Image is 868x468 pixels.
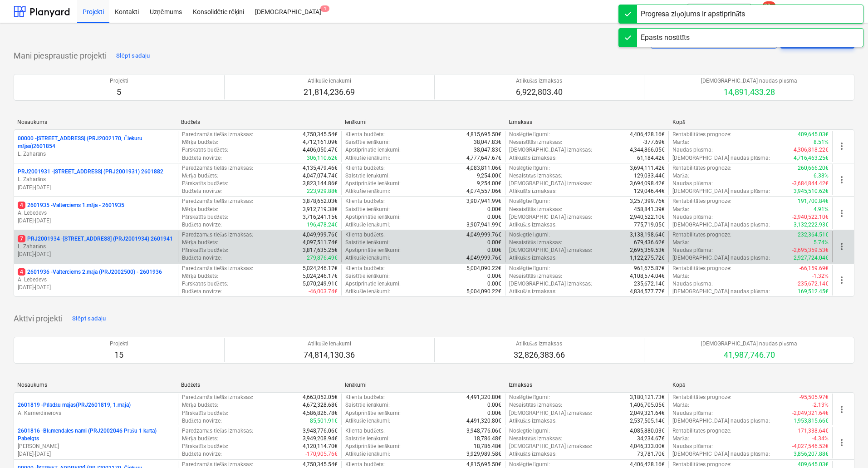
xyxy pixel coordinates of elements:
p: -4,306,818.22€ [792,146,829,154]
p: 4,491,320.80€ [466,417,501,425]
p: 1,122,275.72€ [630,254,665,262]
p: Projekti [110,77,128,85]
p: 5,004,090.22€ [466,288,501,296]
span: more_vert [836,208,847,219]
p: Pārskatīts budžets : [182,246,228,254]
p: 5.74% [814,239,829,246]
p: 279,876.49€ [307,254,338,262]
p: Naudas plūsma : [672,280,713,288]
p: Rentabilitātes prognoze : [672,231,731,239]
p: 3,694,098.42€ [630,180,665,187]
p: -95,505.97€ [799,394,829,401]
p: 5,004,090.22€ [466,265,501,272]
p: Noslēgtie līgumi : [509,265,550,272]
p: 4,046,333.00€ [630,443,665,450]
p: Marža : [672,401,689,409]
p: 1,953,815.66€ [794,417,829,425]
p: 4,108,574.04€ [630,272,665,280]
p: 191,700.84€ [798,197,829,205]
p: Atlikušās izmaksas : [509,254,557,262]
p: Klienta budžets : [345,265,384,272]
p: 3,180,121.73€ [630,394,665,401]
div: Slēpt sadaļu [72,314,106,324]
p: Nesaistītās izmaksas : [509,272,563,280]
p: Naudas plūsma : [672,213,713,221]
p: 2601819 - Pīlādžu mājas(PRJ2601819, 1.māja) [18,401,131,409]
p: 14,891,433.28 [701,87,797,98]
p: Budžeta novirze : [182,187,222,195]
div: 42601935 -Valterciems 1.māja - 2601935A. Lebedevs[DATE]-[DATE] [18,202,174,225]
p: 21,814,236.69 [304,87,355,98]
p: 4,049,999.76€ [466,231,501,239]
p: -170,905.76€ [305,450,338,458]
p: Noslēgtie līgumi : [509,131,550,138]
p: 3,948,776.06€ [303,427,338,435]
p: Atlikušās izmaksas : [509,187,557,195]
p: Marža : [672,239,689,246]
p: Mērķa budžets : [182,239,219,246]
p: -235,672.14€ [796,280,829,288]
p: Budžeta novirze : [182,450,222,458]
p: 3,907,941.99€ [466,221,501,229]
p: Klienta budžets : [345,427,384,435]
p: 8.51% [814,138,829,146]
p: Atlikušie ienākumi : [345,254,390,262]
p: 9,254.00€ [477,180,501,187]
p: Marža : [672,435,689,443]
p: 129,046.44€ [634,187,665,195]
span: 1 [320,5,329,12]
p: 0.00€ [487,246,501,254]
p: Klienta budžets : [345,197,384,205]
p: 129,033.44€ [634,172,665,180]
p: 409,645.03€ [798,131,829,138]
p: Atlikušie ienākumi : [345,450,390,458]
p: 235,672.14€ [634,280,665,288]
p: 4,406,050.47€ [303,146,338,154]
p: [DATE] - [DATE] [18,251,174,258]
p: Atlikušie ienākumi [304,77,355,85]
div: Ienākumi [345,119,501,126]
p: 18,786.48€ [474,443,501,450]
p: 4,672,328.68€ [303,401,338,409]
p: A. Lebedevs [18,209,174,217]
p: 18,786.48€ [474,435,501,443]
p: [DEMOGRAPHIC_DATA] naudas plūsma : [672,417,770,425]
p: Atlikušās izmaksas : [509,288,557,296]
p: Noslēgtie līgumi : [509,394,550,401]
p: Atlikušie ienākumi : [345,154,390,162]
p: 961,675.87€ [634,265,665,272]
p: 232,364.51€ [798,231,829,239]
p: 1,406,705.05€ [630,401,665,409]
p: Nesaistītās izmaksas : [509,206,563,213]
button: Slēpt sadaļu [114,49,152,63]
p: Nesaistītās izmaksas : [509,172,563,180]
p: Saistītie ienākumi : [345,435,390,443]
p: 38,047.83€ [474,138,501,146]
div: Izmaksas [509,382,665,388]
p: [DEMOGRAPHIC_DATA] naudas plūsma : [672,288,770,296]
p: -2,695,359.53€ [792,246,829,254]
p: 73,781.70€ [637,450,665,458]
p: 4,074,557.06€ [466,187,501,195]
p: Saistītie ienākumi : [345,272,390,280]
p: 5,024,246.17€ [303,265,338,272]
p: 4,344,866.05€ [630,146,665,154]
p: L. Zaharāns [18,243,174,251]
div: 00000 -[STREET_ADDRESS] (PRJ2002170, Čiekuru mājas)2601854L. Zaharāns [18,135,174,158]
button: Slēpt sadaļu [70,311,108,326]
p: 4,712,161.09€ [303,138,338,146]
p: [DATE] - [DATE] [18,184,174,192]
p: 4.91% [814,206,829,213]
div: Nosaukums [17,382,174,388]
p: [DEMOGRAPHIC_DATA] izmaksas : [509,443,592,450]
div: Progresa ziņojums ir apstiprināts [641,9,745,20]
p: [DEMOGRAPHIC_DATA] izmaksas : [509,280,592,288]
p: Rentabilitātes prognoze : [672,131,731,138]
p: Naudas plūsma : [672,146,713,154]
p: 4,491,320.80€ [466,394,501,401]
p: Naudas plūsma : [672,409,713,417]
p: 3,716,241.15€ [303,213,338,221]
p: 38,047.83€ [474,146,501,154]
p: Saistītie ienākumi : [345,138,390,146]
div: 2601819 -Pīlādžu mājas(PRJ2601819, 1.māja)A. Kamerdinerovs [18,401,174,417]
